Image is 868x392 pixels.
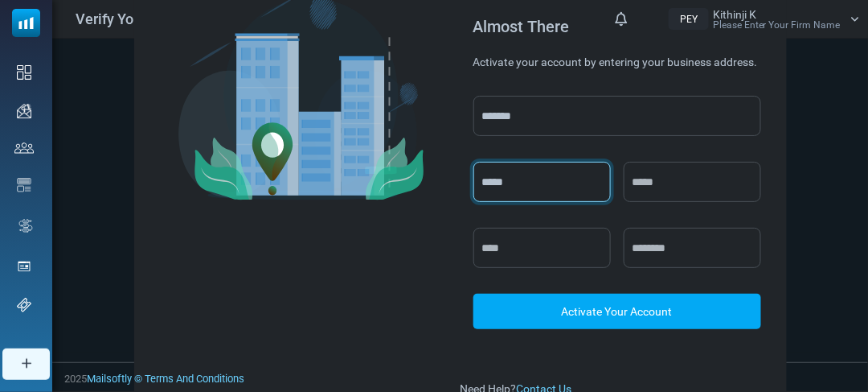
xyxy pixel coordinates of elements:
[669,8,860,30] a: PEY Kithinji K Please Enter Your Firm Name
[145,373,244,385] a: Terms And Conditions
[473,19,761,35] div: Almost There
[473,54,761,70] div: Activate your account by entering your business address.
[52,362,868,391] footer: 2025
[14,142,34,154] img: contacts-icon.svg
[17,217,35,235] img: workflow.svg
[87,373,142,385] a: Mailsoftly ©
[17,104,31,118] img: campaigns-icon.png
[669,8,709,30] div: PEY
[17,259,31,274] img: landing_pages.svg
[145,373,244,385] span: translation missing: en.layouts.footer.terms_and_conditions
[713,20,841,30] span: Please Enter Your Firm Name
[17,298,31,312] img: support-icon.svg
[17,178,31,192] img: email-templates-icon.svg
[713,9,756,20] span: Kithinji K
[17,65,31,80] img: dashboard-icon.svg
[473,294,761,329] a: Activate Your Account
[76,8,190,30] span: Verify Your Phone
[12,9,40,37] img: mailsoftly_icon_blue_white.svg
